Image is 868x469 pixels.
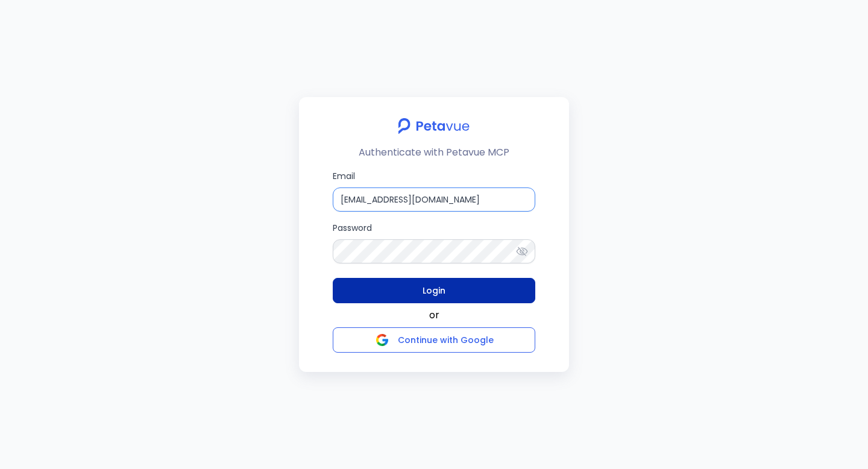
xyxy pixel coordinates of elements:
[333,278,535,303] button: Login
[333,187,535,212] input: Email
[429,308,439,323] span: or
[390,112,477,140] img: petavue logo
[333,169,535,212] label: Email
[333,327,535,353] button: Continue with Google
[333,221,535,263] label: Password
[359,145,509,160] p: Authenticate with Petavue MCP
[333,239,535,263] input: Password
[398,334,494,346] span: Continue with Google
[423,282,445,299] span: Login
